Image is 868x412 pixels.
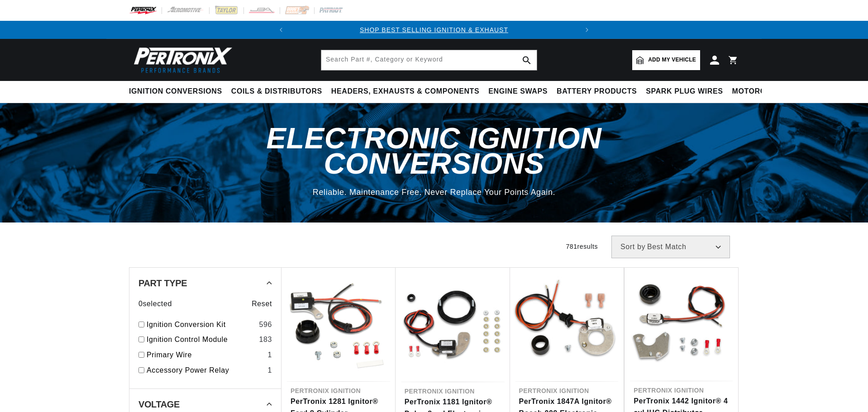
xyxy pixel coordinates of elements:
span: 781 results [566,243,598,250]
span: Part Type [138,279,187,288]
button: search button [517,50,537,70]
summary: Motorcycle [728,81,791,102]
span: Engine Swaps [488,87,548,96]
select: Sort by [611,236,730,258]
summary: Ignition Conversions [129,81,227,102]
button: Translation missing: en.sections.announcements.next_announcement [578,21,596,39]
a: Add my vehicle [632,50,700,70]
slideshow-component: Translation missing: en.sections.announcements.announcement_bar [106,21,762,39]
span: Sort by [620,243,645,251]
span: Motorcycle [732,87,786,96]
a: Ignition Control Module [147,334,255,346]
span: Voltage [138,400,180,409]
div: 1 [267,365,272,376]
div: 596 [259,319,272,331]
div: 1 [267,349,272,361]
span: Electronic Ignition Conversions [267,122,602,180]
a: SHOP BEST SELLING IGNITION & EXHAUST [360,26,508,33]
div: 183 [259,334,272,346]
button: Translation missing: en.sections.announcements.previous_announcement [272,21,290,39]
span: Add my vehicle [648,56,696,64]
summary: Coils & Distributors [227,81,327,102]
input: Search Part #, Category or Keyword [321,50,537,70]
span: 0 selected [138,298,172,310]
span: Ignition Conversions [129,87,222,96]
a: Accessory Power Relay [147,365,264,376]
summary: Headers, Exhausts & Components [327,81,484,102]
span: Coils & Distributors [231,87,322,96]
summary: Engine Swaps [484,81,552,102]
div: Announcement [290,25,578,35]
span: Reset [252,298,272,310]
span: Reliable. Maintenance Free. Never Replace Your Points Again. [313,188,555,197]
span: Battery Products [557,87,637,96]
a: Ignition Conversion Kit [147,319,255,331]
span: Spark Plug Wires [646,87,723,96]
a: Primary Wire [147,349,264,361]
summary: Battery Products [552,81,641,102]
div: 1 of 2 [290,25,578,35]
summary: Spark Plug Wires [641,81,727,102]
img: Pertronix [129,44,233,76]
span: Headers, Exhausts & Components [331,87,479,96]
